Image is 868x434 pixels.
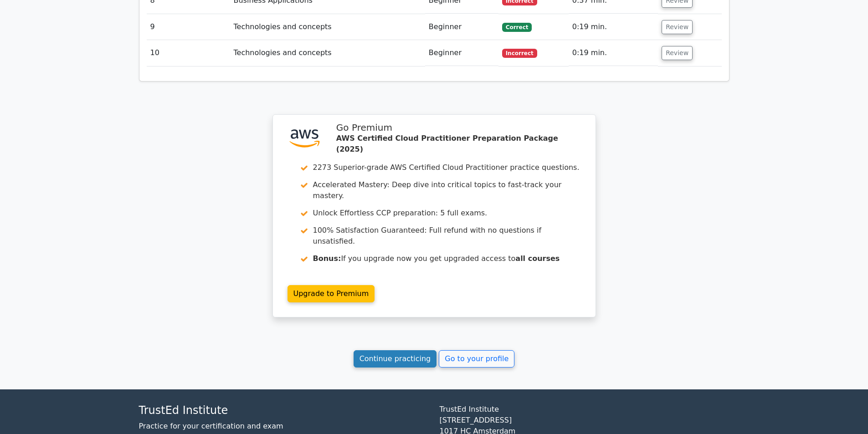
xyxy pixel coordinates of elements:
[502,49,537,58] span: Incorrect
[288,285,375,302] a: Upgrade to Premium
[662,20,693,34] button: Review
[147,40,230,66] td: 10
[569,40,658,66] td: 0:19 min.
[354,350,437,368] a: Continue practicing
[230,40,425,66] td: Technologies and concepts
[502,23,532,32] span: Correct
[147,14,230,40] td: 9
[569,14,658,40] td: 0:19 min.
[662,46,693,60] button: Review
[425,14,498,40] td: Beginner
[230,14,425,40] td: Technologies and concepts
[139,422,283,430] a: Practice for your certification and exam
[439,350,514,368] a: Go to your profile
[425,40,498,66] td: Beginner
[139,404,429,417] h4: TrustEd Institute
